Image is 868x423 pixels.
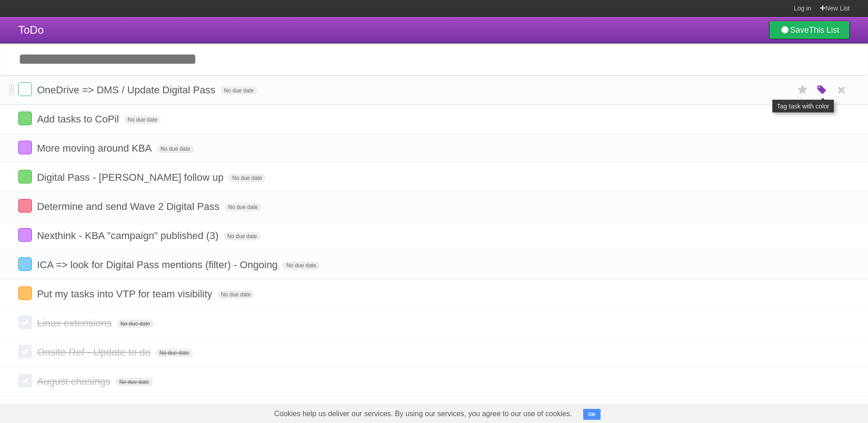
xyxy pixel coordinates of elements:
span: Determine and send Wave 2 Digital Pass [37,201,221,212]
span: No due date [116,378,153,386]
span: No due date [124,116,161,124]
span: Onsite Ref - Update to do [37,347,153,358]
span: No due date [221,87,257,95]
label: Star task [794,82,812,97]
span: Put my tasks into VTP for team visibility [37,288,215,300]
label: Done [18,286,32,300]
label: Done [18,170,32,183]
a: SaveThis List [769,21,850,39]
span: No due date [156,349,193,357]
span: No due date [217,290,254,299]
label: Done [18,345,32,358]
span: No due date [224,232,261,240]
span: Linux extensions [37,317,114,329]
span: OneDrive => DMS / Update Digital Pass [37,84,217,96]
label: Done [18,228,32,242]
label: Done [18,316,32,329]
span: More moving around KBA [37,143,154,154]
label: Done [18,199,32,213]
label: Done [18,82,32,96]
span: Add tasks to CoPil [37,113,121,125]
span: Cookies help us deliver our services. By using our services, you agree to our use of cookies. [265,405,581,423]
span: August chasings [37,376,113,387]
span: ToDo [18,24,44,36]
label: Done [18,141,32,154]
button: OK [583,409,601,420]
span: Digital Pass - [PERSON_NAME] follow up [37,172,226,183]
label: Done [18,374,32,387]
label: Done [18,112,32,125]
span: ICA => look for Digital Pass mentions (filter) - Ongoing [37,259,280,270]
span: No due date [229,174,266,182]
b: This List [809,25,839,35]
span: No due date [282,261,319,270]
span: Nexthink - KBA "campaign" published (3) [37,230,221,241]
label: Done [18,257,32,271]
span: No due date [117,320,154,328]
span: No due date [225,203,262,211]
span: No due date [157,145,194,153]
